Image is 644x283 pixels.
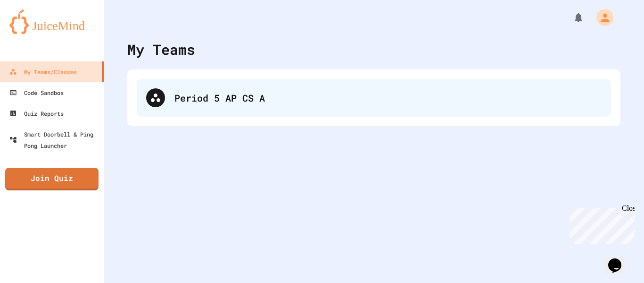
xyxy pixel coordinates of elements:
[127,39,195,60] div: My Teams
[174,91,602,105] div: Period 5 AP CS A
[9,108,64,119] div: Quiz Reports
[555,9,586,26] div: My Notifications
[4,4,65,60] div: Chat with us now!Close
[604,245,635,274] iframe: chat widget
[586,7,616,28] div: My Account
[9,9,94,34] img: logo-orange.svg
[5,168,99,190] a: Join Quiz
[9,66,77,77] div: My Teams/Classes
[9,87,64,98] div: Code Sandbox
[9,129,100,151] div: Smart Doorbell & Ping Pong Launcher
[566,204,635,244] iframe: chat widget
[137,79,611,117] div: Period 5 AP CS A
